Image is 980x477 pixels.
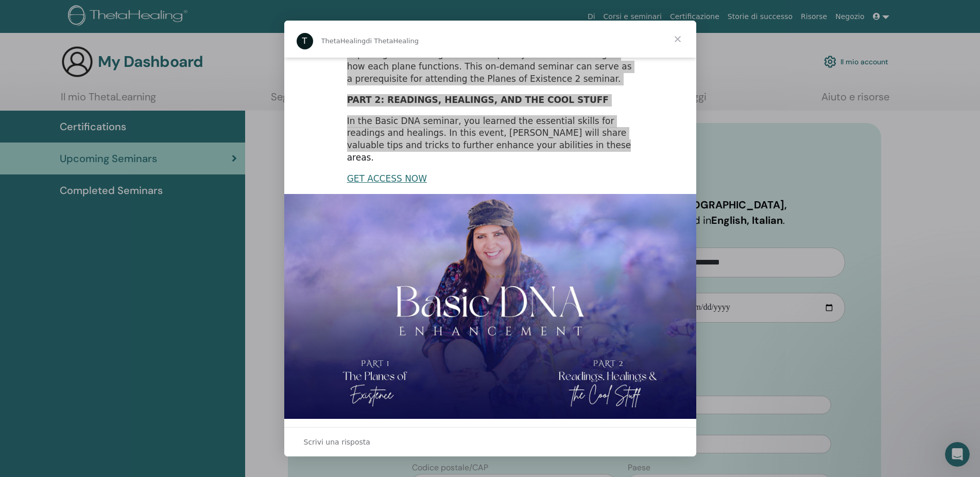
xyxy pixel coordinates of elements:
div: Apri conversazione e rispondi [284,427,696,456]
div: Profile image for ThetaHealing [297,33,313,49]
span: di ThetaHealing [366,37,419,45]
div: In the Basic DNA seminar, you learned the essential skills for readings and healings. In this eve... [347,115,633,164]
span: ThetaHealing [321,37,366,45]
b: PART 2: READINGS, HEALINGS, AND THE COOL STUFF [347,95,609,105]
span: Scrivi una risposta [304,435,370,449]
a: GET ACCESS NOW [347,173,427,184]
span: Chiudi [659,21,696,58]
